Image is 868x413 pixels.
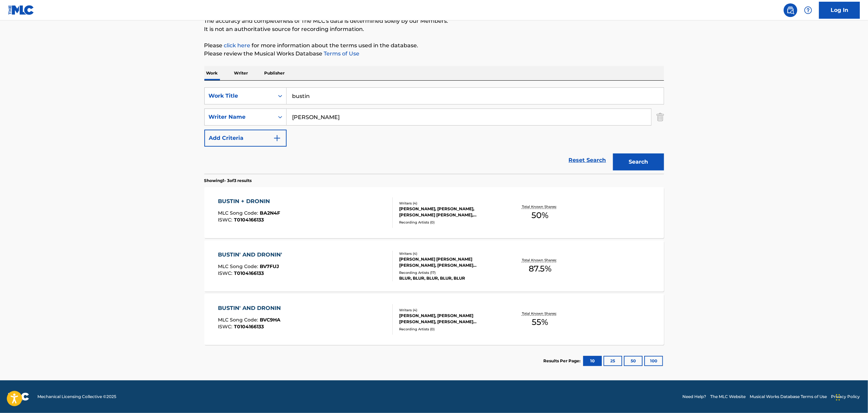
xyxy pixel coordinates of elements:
span: MLC Song Code : [218,263,260,269]
span: Mechanical Licensing Collective © 2025 [37,394,116,400]
div: BLUR, BLUR, BLUR, BLUR, BLUR [399,275,502,281]
a: The MLC Website [710,394,746,400]
p: Work [204,66,220,80]
div: [PERSON_NAME], [PERSON_NAME] [PERSON_NAME], [PERSON_NAME] [PERSON_NAME], [PERSON_NAME] [399,313,502,325]
p: It is not an authoritative source for recording information. [204,25,664,33]
div: [PERSON_NAME], [PERSON_NAME], [PERSON_NAME] [PERSON_NAME], [PERSON_NAME] [399,206,502,218]
a: BUSTIN' AND DRONIN'MLC Song Code:BV7FUJISWC:T0104166133Writers (4)[PERSON_NAME] [PERSON_NAME] [PE... [204,241,664,292]
div: BUSTIN + DRONIN [218,197,280,205]
span: MLC Song Code : [218,210,260,216]
a: Log In [819,2,860,19]
a: Terms of Use [323,50,360,57]
div: Drag [836,387,840,408]
div: BUSTIN' AND DRONIN' [218,251,286,259]
img: help [804,6,812,14]
div: Writers ( 4 ) [399,308,502,313]
p: Total Known Shares: [522,258,558,263]
iframe: Chat Widget [834,380,868,413]
button: 50 [624,356,643,366]
button: 25 [603,356,622,366]
span: MLC Song Code : [218,317,260,323]
a: click here [224,42,251,49]
p: The accuracy and completeness of The MLC's data is determined solely by our Members. [204,17,664,25]
a: BUSTIN' AND DRONINMLC Song Code:BVC9HAISWC:T0104166133Writers (4)[PERSON_NAME], [PERSON_NAME] [PE... [204,294,664,345]
p: Please for more information about the terms used in the database. [204,42,664,50]
div: Recording Artists ( 0 ) [399,220,502,225]
span: ISWC : [218,324,234,330]
span: T0104166133 [234,324,264,330]
span: T0104166133 [234,217,264,223]
button: 100 [644,356,663,366]
div: Writers ( 4 ) [399,251,502,256]
span: BA2N4F [260,210,280,216]
a: BUSTIN + DRONINMLC Song Code:BA2N4FISWC:T0104166133Writers (4)[PERSON_NAME], [PERSON_NAME], [PERS... [204,187,664,238]
span: 55 % [532,316,548,328]
span: ISWC : [218,217,234,223]
form: Search Form [204,87,664,174]
button: Search [613,153,664,170]
div: [PERSON_NAME] [PERSON_NAME] [PERSON_NAME], [PERSON_NAME] [PERSON_NAME], [PERSON_NAME] [399,256,502,268]
span: 87.5 % [529,263,551,275]
span: T0104166133 [234,270,264,276]
div: Help [801,3,815,17]
img: Delete Criterion [657,109,664,126]
div: Writer Name [209,113,270,121]
button: 10 [583,356,602,366]
div: Recording Artists ( 0 ) [399,327,502,332]
p: Total Known Shares: [522,204,558,209]
a: Reset Search [565,153,610,168]
img: search [786,6,795,14]
p: Publisher [262,66,287,80]
a: Musical Works Database Terms of Use [750,394,827,400]
p: Writer [232,66,250,80]
div: Recording Artists ( 17 ) [399,270,502,275]
p: Please review the Musical Works Database [204,50,664,58]
button: Add Criteria [204,130,287,147]
span: 50 % [531,209,548,221]
a: Public Search [784,3,797,17]
span: ISWC : [218,270,234,276]
img: 9d2ae6d4665cec9f34b9.svg [273,134,281,142]
p: Showing 1 - 3 of 3 results [204,178,252,184]
p: Results Per Page: [544,358,582,364]
span: BVC9HA [260,317,280,323]
div: Writers ( 4 ) [399,201,502,206]
img: logo [8,393,29,401]
a: Need Help? [682,394,706,400]
p: Total Known Shares: [522,311,558,316]
a: Privacy Policy [831,394,860,400]
div: Work Title [209,92,270,100]
span: BV7FUJ [260,263,279,269]
div: BUSTIN' AND DRONIN [218,304,284,312]
img: MLC Logo [8,5,34,15]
